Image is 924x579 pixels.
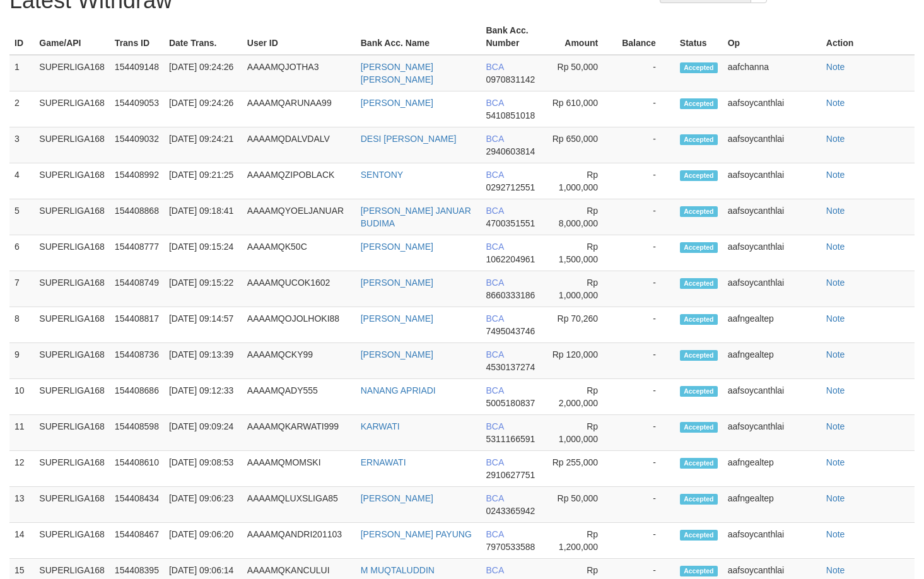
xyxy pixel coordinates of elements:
[680,458,718,469] span: Accepted
[617,55,675,91] td: -
[110,307,164,343] td: 154408817
[723,235,821,271] td: aafsoycanthlai
[34,487,110,523] td: SUPERLIGA168
[544,91,617,127] td: Rp 610,000
[821,19,915,55] th: Action
[34,199,110,235] td: SUPERLIGA168
[110,235,164,271] td: 154408777
[361,385,436,395] a: NANANG APRIADI
[826,242,845,252] a: Note
[242,91,356,127] td: AAAAMQARUNAA99
[544,307,617,343] td: Rp 70,260
[110,343,164,379] td: 154408736
[9,163,34,199] td: 4
[723,19,821,55] th: Op
[9,523,34,559] td: 14
[486,349,503,360] span: BCA
[34,307,110,343] td: SUPERLIGA168
[617,307,675,343] td: -
[164,379,242,415] td: [DATE] 09:12:33
[34,271,110,307] td: SUPERLIGA168
[680,566,718,576] span: Accepted
[164,235,242,271] td: [DATE] 09:15:24
[361,529,472,539] a: [PERSON_NAME] PAYUNG
[361,313,433,324] a: [PERSON_NAME]
[723,127,821,163] td: aafsoycanthlai
[723,55,821,91] td: aafchanna
[723,487,821,523] td: aafngealtep
[486,398,535,408] span: 5005180837
[9,55,34,91] td: 1
[110,91,164,127] td: 154409053
[486,434,535,444] span: 5311166591
[34,127,110,163] td: SUPERLIGA168
[723,451,821,487] td: aafngealtep
[486,362,535,372] span: 4530137274
[680,98,718,109] span: Accepted
[242,487,356,523] td: AAAAMQLUXSLIGA85
[34,379,110,415] td: SUPERLIGA168
[34,451,110,487] td: SUPERLIGA168
[486,506,535,516] span: 0243365942
[723,523,821,559] td: aafsoycanthlai
[617,235,675,271] td: -
[617,523,675,559] td: -
[486,110,535,120] span: 5410851018
[34,163,110,199] td: SUPERLIGA168
[486,146,535,156] span: 2940603814
[544,343,617,379] td: Rp 120,000
[723,163,821,199] td: aafsoycanthlai
[617,199,675,235] td: -
[826,421,845,431] a: Note
[486,457,503,467] span: BCA
[242,523,356,559] td: AAAAMQANDRI201103
[723,91,821,127] td: aafsoycanthlai
[617,451,675,487] td: -
[361,565,435,575] a: M MUQTALUDDIN
[723,379,821,415] td: aafsoycanthlai
[361,98,433,108] a: [PERSON_NAME]
[110,19,164,55] th: Trans ID
[723,307,821,343] td: aafngealtep
[34,235,110,271] td: SUPERLIGA168
[617,127,675,163] td: -
[242,307,356,343] td: AAAAMQOJOLHOKI88
[9,271,34,307] td: 7
[544,415,617,451] td: Rp 1,000,000
[242,451,356,487] td: AAAAMQMOMSKI
[164,271,242,307] td: [DATE] 09:15:22
[680,134,718,145] span: Accepted
[242,199,356,235] td: AAAAMQYOELJANUAR
[361,493,433,503] a: [PERSON_NAME]
[617,343,675,379] td: -
[361,242,433,252] a: [PERSON_NAME]
[361,134,457,144] a: DESI [PERSON_NAME]
[544,487,617,523] td: Rp 50,000
[826,457,845,467] a: Note
[617,487,675,523] td: -
[110,163,164,199] td: 154408992
[164,199,242,235] td: [DATE] 09:18:41
[110,55,164,91] td: 154409148
[826,349,845,360] a: Note
[826,170,845,180] a: Note
[826,313,845,324] a: Note
[486,218,535,228] span: 4700351551
[9,307,34,343] td: 8
[486,290,535,300] span: 8660333186
[680,314,718,325] span: Accepted
[164,415,242,451] td: [DATE] 09:09:24
[680,170,718,181] span: Accepted
[164,307,242,343] td: [DATE] 09:14:57
[9,415,34,451] td: 11
[723,415,821,451] td: aafsoycanthlai
[486,529,503,539] span: BCA
[617,379,675,415] td: -
[617,19,675,55] th: Balance
[242,343,356,379] td: AAAAMQCKY99
[826,385,845,395] a: Note
[361,62,433,85] a: [PERSON_NAME] [PERSON_NAME]
[486,421,503,431] span: BCA
[9,127,34,163] td: 3
[680,278,718,289] span: Accepted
